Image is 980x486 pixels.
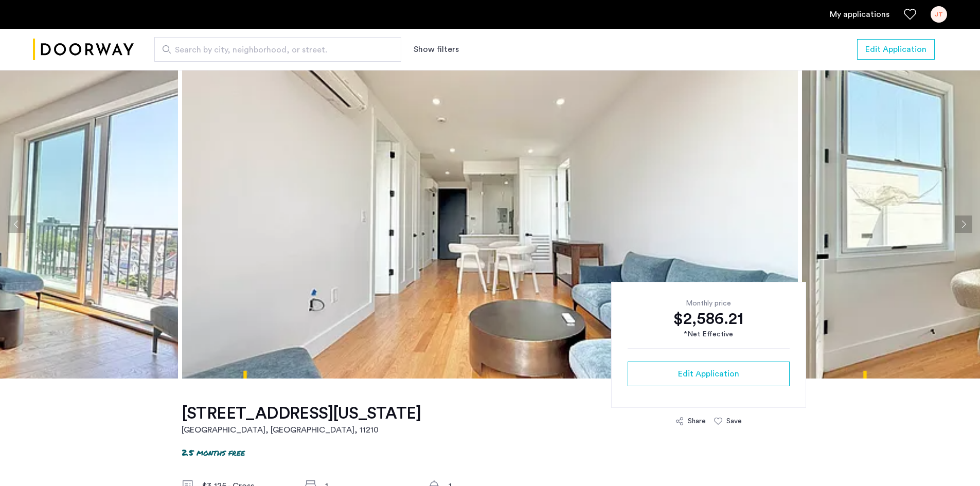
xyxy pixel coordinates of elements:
[865,43,926,56] span: Edit Application
[175,44,372,56] span: Search by city, neighborhood, or street.
[904,8,916,21] a: Favorites
[955,215,972,233] button: Next apartment
[931,6,947,23] div: JT
[33,30,134,69] a: Cazamio logo
[154,37,401,62] input: Apartment Search
[937,445,970,476] iframe: chat widget
[414,43,459,56] button: Show or hide filters
[857,39,935,60] button: button
[182,424,421,436] h2: [GEOGRAPHIC_DATA], [GEOGRAPHIC_DATA] , 11210
[182,403,421,424] h1: [STREET_ADDRESS][US_STATE]
[688,416,706,426] div: Share
[628,298,790,309] div: Monthly price
[628,362,790,386] button: button
[8,215,25,233] button: Previous apartment
[182,403,421,436] a: [STREET_ADDRESS][US_STATE][GEOGRAPHIC_DATA], [GEOGRAPHIC_DATA], 11210
[182,70,798,379] img: apartment
[628,329,790,340] div: *Net Effective
[678,368,739,380] span: Edit Application
[726,416,742,426] div: Save
[830,8,889,21] a: My application
[628,309,790,329] div: $2,586.21
[182,446,245,458] p: 2.5 months free
[33,30,134,69] img: logo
